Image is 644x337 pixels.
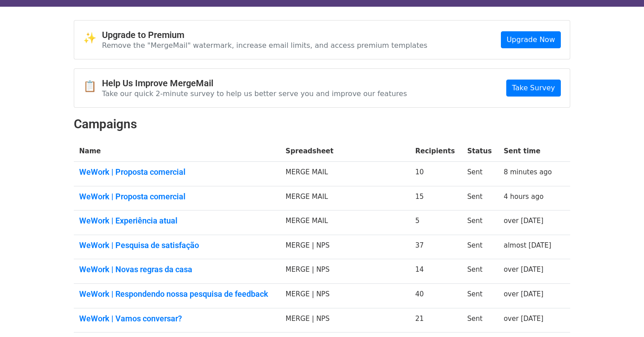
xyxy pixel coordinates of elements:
[280,308,410,333] td: MERGE | NPS
[504,241,551,249] a: almost [DATE]
[280,211,410,235] td: MERGE MAIL
[462,186,498,211] td: Sent
[280,235,410,259] td: MERGE | NPS
[102,29,428,40] h4: Upgrade to Premium
[280,259,410,284] td: MERGE | NPS
[280,186,410,211] td: MERGE MAIL
[79,216,275,226] a: WeWork | Experiência atual
[599,294,644,337] iframe: Chat Widget
[79,192,275,202] a: WeWork | Proposta comercial
[280,162,410,186] td: MERGE MAIL
[280,284,410,308] td: MERGE | NPS
[79,240,275,250] a: WeWork | Pesquisa de satisfação
[79,167,275,177] a: WeWork | Proposta comercial
[462,211,498,235] td: Sent
[599,294,644,337] div: Widget de chat
[102,78,407,88] h4: Help Us Improve MergeMail
[410,162,462,186] td: 10
[506,80,561,97] a: Take Survey
[462,284,498,308] td: Sent
[74,117,570,132] h2: Campaigns
[504,265,543,274] a: over [DATE]
[79,314,275,324] a: WeWork | Vamos conversar?
[280,141,410,162] th: Spreadsheet
[462,162,498,186] td: Sent
[462,235,498,259] td: Sent
[74,141,280,162] th: Name
[462,308,498,333] td: Sent
[504,315,543,323] a: over [DATE]
[504,290,543,298] a: over [DATE]
[498,141,559,162] th: Sent time
[79,289,275,299] a: WeWork | Respondendo nossa pesquisa de feedback
[410,308,462,333] td: 21
[504,217,543,225] a: over [DATE]
[79,265,275,274] a: WeWork | Novas regras da casa
[410,211,462,235] td: 5
[410,235,462,259] td: 37
[83,80,102,93] span: 📋
[410,284,462,308] td: 40
[410,141,462,162] th: Recipients
[102,89,407,98] p: Take our quick 2-minute survey to help us better serve you and improve our features
[504,168,552,176] a: 8 minutes ago
[83,32,102,45] span: ✨
[410,259,462,284] td: 14
[462,259,498,284] td: Sent
[501,31,561,48] a: Upgrade Now
[410,186,462,211] td: 15
[504,193,543,201] a: 4 hours ago
[102,41,428,50] p: Remove the "MergeMail" watermark, increase email limits, and access premium templates
[462,141,498,162] th: Status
